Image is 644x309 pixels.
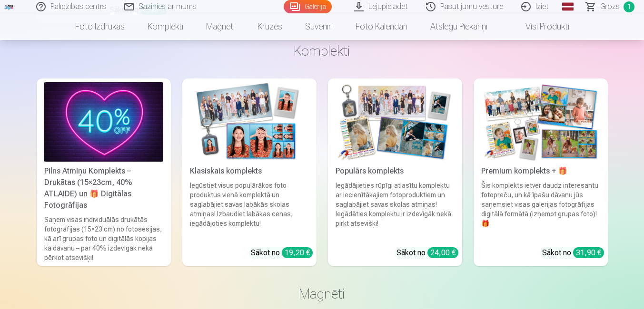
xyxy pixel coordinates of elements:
a: Komplekti [136,13,195,40]
h3: Komplekti [44,42,600,59]
a: Pilns Atmiņu Komplekts – Drukātas (15×23cm, 40% ATLAIDE) un 🎁 Digitālas Fotogrāfijas Pilns Atmiņu... [37,78,171,266]
img: Populārs komplekts [336,82,455,162]
a: Premium komplekts + 🎁 Premium komplekts + 🎁Šis komplekts ietver daudz interesantu fotopreču, un k... [474,78,608,266]
a: Krūzes [246,13,294,40]
h3: Magnēti [44,285,600,302]
div: Populārs komplekts [332,165,458,177]
img: Pilns Atmiņu Komplekts – Drukātas (15×23cm, 40% ATLAIDE) un 🎁 Digitālas Fotogrāfijas [44,82,163,162]
div: Iegūstiet visus populārākos foto produktus vienā komplektā un saglabājiet savas labākās skolas at... [186,181,313,240]
span: 1 [624,1,634,12]
div: Sākot no [251,247,313,259]
a: Visi produkti [499,13,581,40]
div: Premium komplekts + 🎁 [477,165,604,177]
img: Klasiskais komplekts [190,82,309,162]
span: Grozs [600,1,620,12]
a: Foto izdrukas [64,13,136,40]
img: Premium komplekts + 🎁 [481,82,600,162]
a: Suvenīri [294,13,344,40]
div: Sākot no [396,247,458,259]
div: 31,90 € [573,247,604,258]
img: /fa1 [4,4,14,10]
div: 19,20 € [282,247,313,258]
div: Klasiskais komplekts [186,165,313,177]
div: Iegādājieties rūpīgi atlasītu komplektu ar iecienītākajiem fotoproduktiem un saglabājiet savas sk... [332,181,458,240]
a: Atslēgu piekariņi [419,13,499,40]
div: Saņem visas individuālās drukātās fotogrāfijas (15×23 cm) no fotosesijas, kā arī grupas foto un d... [40,215,167,262]
div: Pilns Atmiņu Komplekts – Drukātas (15×23cm, 40% ATLAIDE) un 🎁 Digitālas Fotogrāfijas [40,165,167,211]
div: 24,00 € [427,247,458,258]
a: Klasiskais komplektsKlasiskais komplektsIegūstiet visus populārākos foto produktus vienā komplekt... [182,78,317,266]
a: Foto kalendāri [344,13,419,40]
div: Sākot no [542,247,604,259]
a: Populārs komplektsPopulārs komplektsIegādājieties rūpīgi atlasītu komplektu ar iecienītākajiem fo... [328,78,462,266]
a: Magnēti [195,13,246,40]
div: Šis komplekts ietver daudz interesantu fotopreču, un kā īpašu dāvanu jūs saņemsiet visas galerija... [477,181,604,240]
